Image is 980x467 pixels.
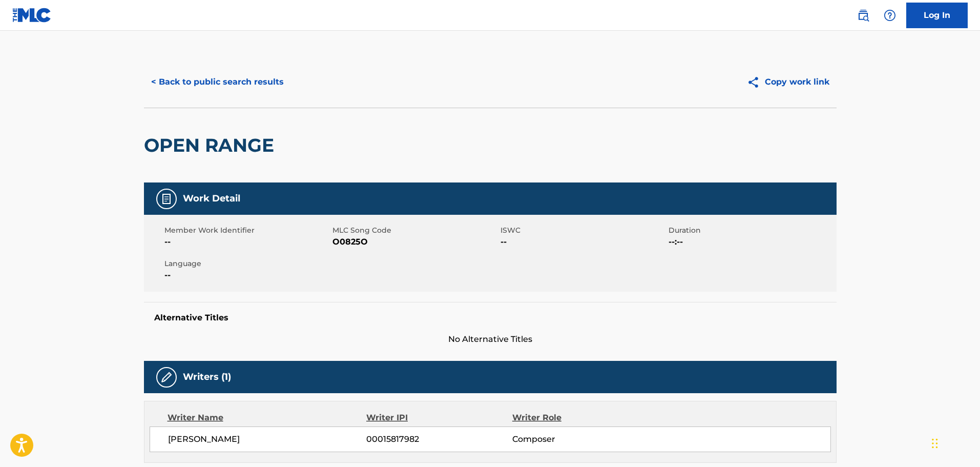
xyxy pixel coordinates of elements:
img: MLC Logo [12,8,52,23]
img: Copy work link [747,76,765,89]
span: Language [164,258,330,269]
span: -- [164,269,330,281]
button: Copy work link [740,69,837,95]
img: help [884,9,896,22]
div: Drag [932,428,938,459]
span: O0825O [332,236,498,248]
iframe: Chat Widget [929,418,980,467]
span: --:-- [669,236,834,248]
span: -- [164,236,330,248]
span: [PERSON_NAME] [168,433,367,445]
div: Help [880,5,900,26]
img: Work Detail [160,193,173,205]
h2: OPEN RANGE [144,134,279,157]
a: Public Search [853,5,873,26]
h5: Work Detail [183,193,240,205]
span: MLC Song Code [332,225,498,236]
div: Writer IPI [366,412,512,424]
span: No Alternative Titles [144,333,837,346]
span: Composer [512,433,645,445]
span: ISWC [501,225,666,236]
span: 00015817982 [366,433,512,445]
span: Duration [669,225,834,236]
div: Writer Name [168,412,367,424]
button: < Back to public search results [144,69,291,95]
img: search [857,9,869,22]
a: Log In [906,3,968,28]
span: Member Work Identifier [164,225,330,236]
span: -- [501,236,666,248]
img: Writers [160,371,173,383]
div: Writer Role [512,412,645,424]
h5: Writers (1) [183,371,231,383]
h5: Alternative Titles [154,313,826,323]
